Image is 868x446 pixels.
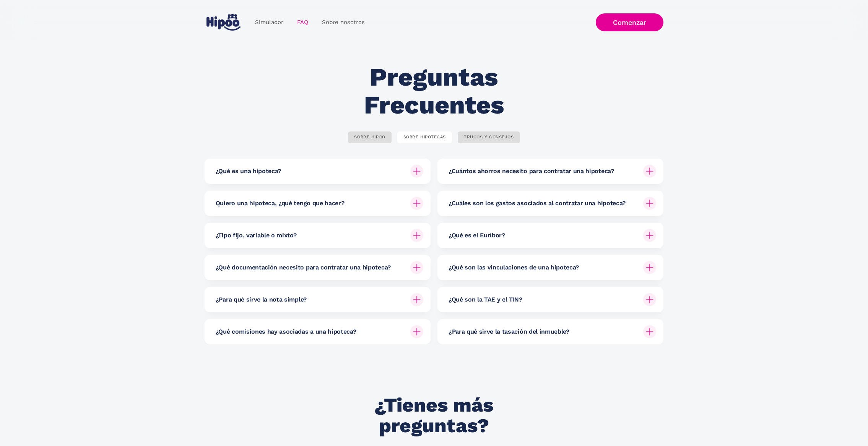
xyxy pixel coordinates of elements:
div: SOBRE HIPOTECAS [403,135,446,140]
h6: ¿Para qué sirve la tasación del inmueble? [449,328,569,336]
a: Sobre nosotros [315,15,372,30]
h6: ¿Cuáles son los gastos asociados al contratar una hipoteca? [449,199,626,208]
h6: ¿Qué documentación necesito para contratar una hipoteca? [216,263,391,272]
div: TRUCOS Y CONSEJOS [464,135,514,140]
h6: ¿Qué comisiones hay asociadas a una hipoteca? [216,328,356,336]
h2: Preguntas Frecuentes [320,63,547,119]
h6: ¿Cuántos ahorros necesito para contratar una hipoteca? [449,167,614,175]
h6: ¿Qué es una hipoteca? [216,167,281,175]
h1: ¿Tienes más preguntas? [346,395,522,436]
h6: ¿Para qué sirve la nota simple? [216,295,307,304]
h6: ¿Qué son la TAE y el TIN? [449,295,522,304]
a: FAQ [290,15,315,30]
h6: ¿Qué son las vinculaciones de una hipoteca? [449,263,579,272]
a: Simulador [248,15,290,30]
h6: ¿Qué es el Euríbor? [449,231,505,240]
a: Comenzar [596,13,663,31]
h6: ¿Tipo fijo, variable o mixto? [216,231,297,240]
h6: Quiero una hipoteca, ¿qué tengo que hacer? [216,199,345,208]
div: SOBRE HIPOO [354,135,385,140]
